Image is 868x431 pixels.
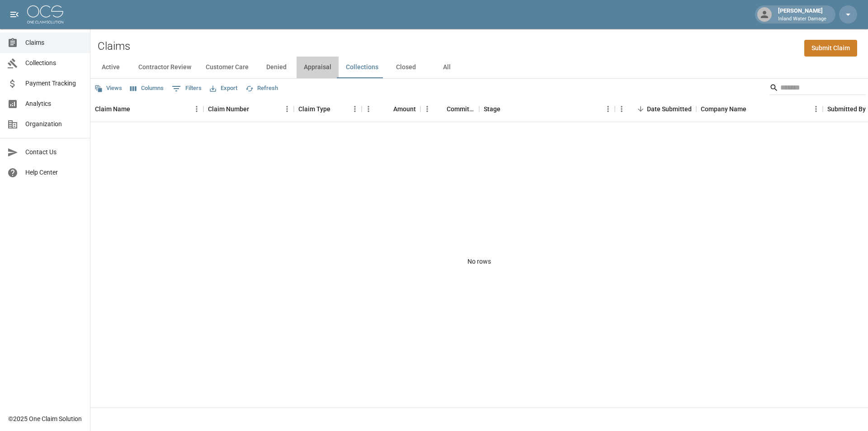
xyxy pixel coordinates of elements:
span: Help Center [25,168,83,177]
button: Customer Care [198,57,256,78]
button: Denied [256,57,297,78]
button: Menu [348,102,362,116]
button: Sort [746,103,759,115]
button: Contractor Review [131,57,198,78]
button: Menu [362,102,375,116]
button: Sort [634,103,647,115]
div: Search [769,81,866,97]
button: Show filters [170,81,204,96]
div: No rows [90,122,868,401]
button: Collections [339,57,386,78]
button: Refresh [243,81,280,95]
p: Inland Water Damage [778,15,826,23]
button: Menu [601,102,615,116]
div: Date Submitted [615,96,696,122]
div: Claim Number [208,96,249,122]
button: Closed [386,57,426,78]
div: Claim Number [203,96,294,122]
div: Stage [484,96,500,122]
button: Sort [330,103,343,115]
div: Claim Type [294,96,362,122]
button: All [426,57,467,78]
div: [PERSON_NAME] [774,6,830,23]
button: Menu [420,102,434,116]
div: Committed Amount [420,96,479,122]
button: Menu [280,102,294,116]
img: ocs-logo-white-transparent.png [27,5,63,24]
button: Sort [249,103,262,115]
button: Select columns [128,81,166,95]
a: Submit Claim [804,40,857,57]
button: Sort [434,103,447,115]
span: Collections [25,58,83,68]
button: Sort [500,103,513,115]
button: Sort [381,103,393,115]
div: Amount [362,96,420,122]
button: Views [92,81,124,95]
span: Claims [25,38,83,47]
button: Export [208,81,240,95]
div: Company Name [701,96,746,122]
span: Contact Us [25,147,83,157]
div: Date Submitted [647,96,692,122]
button: Sort [130,103,143,115]
button: Active [90,57,131,78]
div: © 2025 One Claim Solution [8,414,82,423]
button: Menu [615,102,628,116]
span: Organization [25,119,83,129]
div: Claim Type [298,96,330,122]
span: Payment Tracking [25,79,83,88]
div: Claim Name [95,96,130,122]
button: Menu [809,102,823,116]
div: Company Name [696,96,823,122]
button: Menu [190,102,203,116]
div: Claim Name [90,96,203,122]
div: Submitted By [827,96,866,122]
span: Analytics [25,99,83,109]
button: Appraisal [297,57,339,78]
div: dynamic tabs [90,57,868,78]
div: Committed Amount [447,96,475,122]
button: open drawer [5,5,24,24]
div: Amount [393,96,416,122]
h2: Claims [98,40,130,53]
div: Stage [479,96,615,122]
